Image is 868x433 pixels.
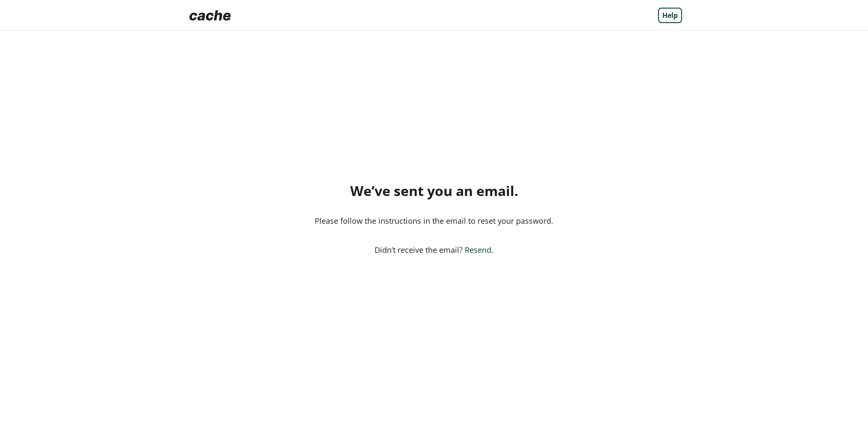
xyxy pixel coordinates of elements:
[375,244,493,256] div: Didn’t receive the email?
[186,7,234,24] img: Logo
[315,215,553,227] div: Please follow the instructions in the email to reset your password.
[658,8,682,23] a: Help
[832,399,859,424] iframe: chat widget
[465,245,493,255] button: Resend.
[350,182,518,199] div: We’ve sent you an email.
